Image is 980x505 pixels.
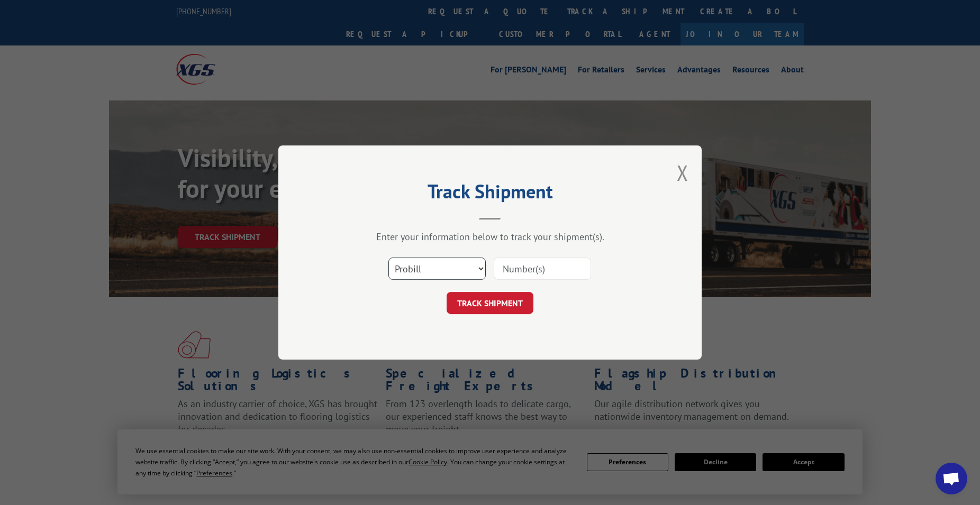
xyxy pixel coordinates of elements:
button: Close modal [677,159,688,187]
div: Open chat [936,463,967,494]
h2: Track Shipment [331,184,649,204]
input: Number(s) [494,258,591,280]
button: TRACK SHIPMENT [447,292,533,314]
div: Enter your information below to track your shipment(s). [331,231,649,243]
